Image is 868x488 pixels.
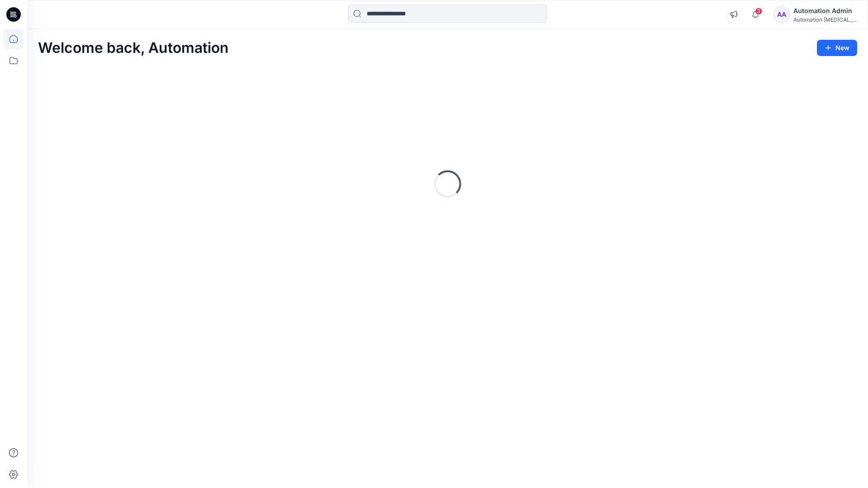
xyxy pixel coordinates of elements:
[793,5,857,16] div: Automation Admin
[817,40,857,56] button: New
[755,8,762,15] span: 3
[38,40,229,56] h2: Welcome back, Automation
[793,16,857,23] div: Automation [MEDICAL_DATA]...
[774,6,790,23] div: AA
